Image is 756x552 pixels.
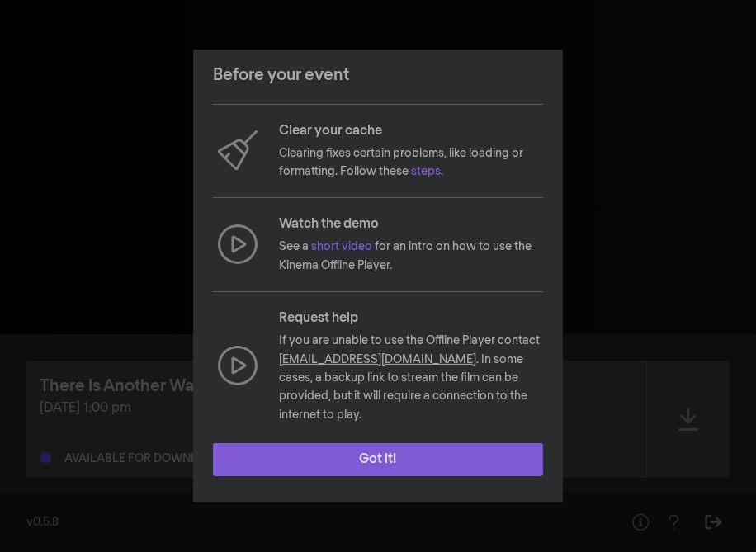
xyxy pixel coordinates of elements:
p: Clearing fixes certain problems, like loading or formatting. Follow these . [279,144,543,182]
button: Got it! [213,443,543,476]
a: steps [411,166,441,177]
p: Watch the demo [279,215,543,234]
p: See a for an intro on how to use the Kinema Offline Player. [279,238,543,275]
a: short video [311,241,372,252]
p: Clear your cache [279,121,543,141]
a: [EMAIL_ADDRESS][DOMAIN_NAME] [279,354,476,366]
p: If you are unable to use the Offline Player contact . In some cases, a backup link to stream the ... [279,332,543,424]
header: Before your event [193,50,563,101]
p: Request help [279,309,543,328]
